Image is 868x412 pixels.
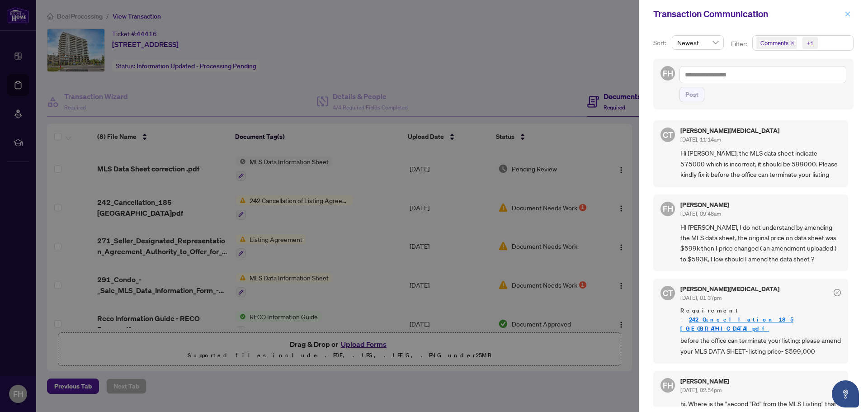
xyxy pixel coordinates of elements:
[680,335,841,356] span: before the office can terminate your listing: please amend your MLS DATA SHEET- listing price- $5...
[680,222,841,265] span: HI [PERSON_NAME], I do not understand by amending the MLS data sheet, the original price on data ...
[834,289,841,296] span: check-circle
[653,7,842,21] div: Transaction Communication
[680,148,841,180] span: Hi [PERSON_NAME], the MLS data sheet indicate 575000 which is incorrect, it should be 599000. Ple...
[680,378,729,384] h5: [PERSON_NAME]
[679,87,704,102] button: Post
[807,38,814,47] div: +1
[653,38,668,48] p: Sort:
[731,39,748,49] p: Filter:
[663,128,673,141] span: CT
[790,41,795,45] span: close
[677,36,718,49] span: Newest
[663,202,673,215] span: FH
[680,202,729,208] h5: [PERSON_NAME]
[680,136,721,143] span: [DATE], 11:14am
[844,11,851,17] span: close
[680,387,722,393] span: [DATE], 02:54pm
[680,294,722,301] span: [DATE], 01:37pm
[680,210,721,217] span: [DATE], 09:48am
[663,287,673,299] span: CT
[760,38,788,47] span: Comments
[756,37,797,49] span: Comments
[680,316,793,332] a: 242_Cancellation_185 [GEOGRAPHIC_DATA]pdf
[680,128,779,134] h5: [PERSON_NAME][MEDICAL_DATA]
[680,306,841,333] span: Requirement -
[663,67,673,80] span: FH
[832,380,859,407] button: Open asap
[663,379,673,392] span: FH
[680,286,779,292] h5: [PERSON_NAME][MEDICAL_DATA]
